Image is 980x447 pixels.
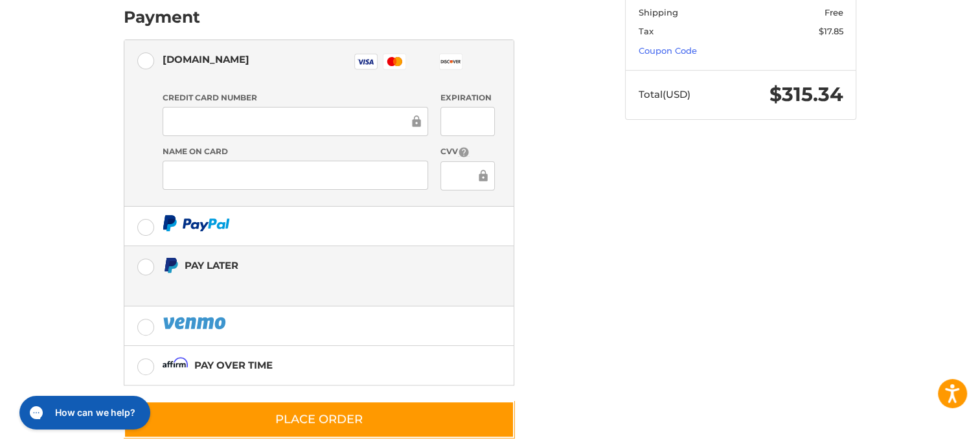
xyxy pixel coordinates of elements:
[440,92,494,104] label: Expiration
[639,45,697,56] a: Coupon Code
[124,401,514,438] button: Place Order
[163,279,433,290] iframe: PayPal Message 1
[163,92,428,104] label: Credit Card Number
[124,7,200,27] h2: Payment
[769,82,843,106] span: $315.34
[163,49,249,70] div: [DOMAIN_NAME]
[194,354,273,376] div: Pay over time
[163,257,179,273] img: Pay Later icon
[163,315,229,331] img: PayPal icon
[639,7,678,17] span: Shipping
[639,26,654,36] span: Tax
[873,412,980,447] iframe: Google Customer Reviews
[825,7,843,17] span: Free
[440,146,494,158] label: CVV
[639,88,690,100] span: Total (USD)
[163,146,428,157] label: Name on Card
[163,215,230,231] img: PayPal icon
[819,26,843,36] span: $17.85
[185,255,433,276] div: Pay Later
[163,357,188,373] img: Affirm icon
[13,391,154,434] iframe: Gorgias live chat messenger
